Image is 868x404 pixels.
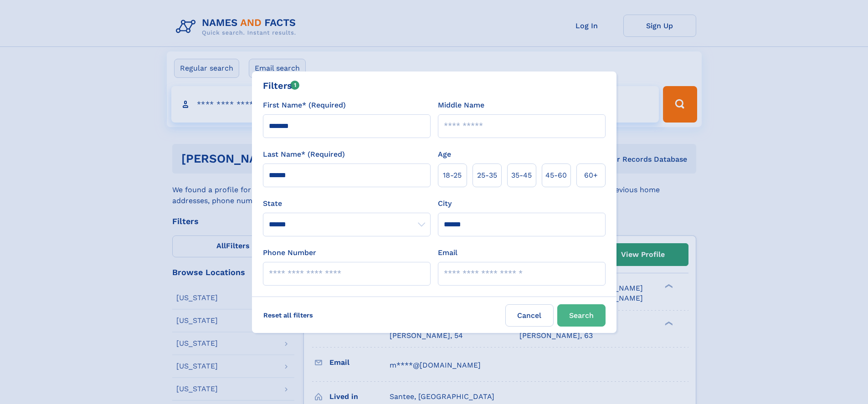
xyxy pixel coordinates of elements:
label: Reset all filters [257,304,319,326]
span: 60+ [584,170,598,181]
label: Phone Number [263,247,316,258]
label: First Name* (Required) [263,100,346,111]
span: 25‑35 [477,170,497,181]
label: City [438,198,452,209]
span: 45‑60 [545,170,567,181]
span: 35‑45 [511,170,532,181]
label: Middle Name [438,100,484,111]
label: Age [438,149,451,160]
span: 18‑25 [443,170,462,181]
label: Email [438,247,457,258]
label: Last Name* (Required) [263,149,345,160]
button: Search [557,304,606,327]
label: Cancel [505,304,554,327]
div: Filters [263,79,300,92]
label: State [263,198,431,209]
